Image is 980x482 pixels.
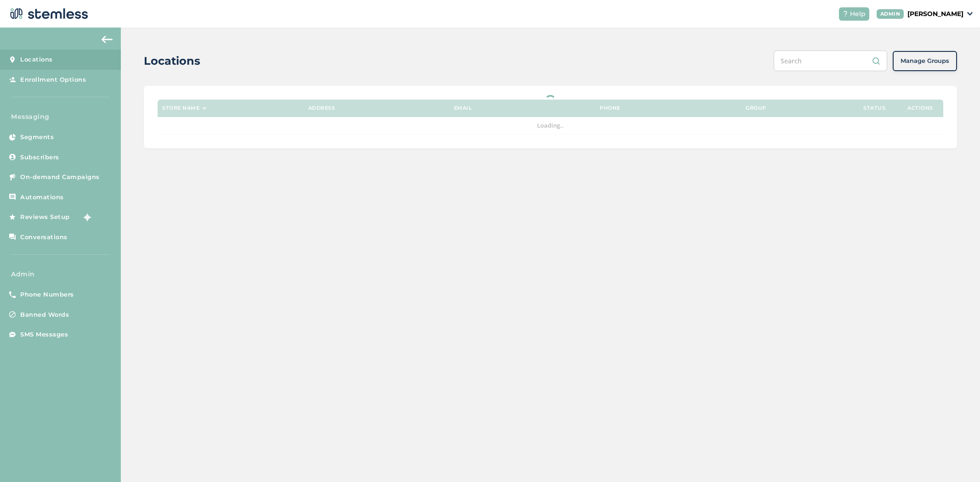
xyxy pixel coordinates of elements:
img: icon_down-arrow-small-66adaf34.svg [967,12,973,16]
img: icon-help-white-03924b79.svg [843,11,848,17]
span: Subscribers [20,153,59,162]
span: Automations [20,193,64,202]
button: Manage Groups [893,51,957,71]
span: Help [850,9,866,19]
img: logo-dark-0685b13c.svg [7,5,88,23]
span: Reviews Setup [20,213,70,222]
div: ADMIN [877,9,904,19]
span: Conversations [20,233,68,242]
span: SMS Messages [20,330,68,339]
span: Segments [20,133,54,142]
span: Phone Numbers [20,290,74,299]
span: On-demand Campaigns [20,173,100,182]
input: Search [774,50,887,71]
span: Banned Words [20,310,69,319]
iframe: Chat Widget [934,438,980,482]
h2: Locations [144,53,200,69]
img: glitter-stars-b7820f95.gif [77,208,95,226]
span: Manage Groups [901,56,949,66]
span: Enrollment Options [20,75,86,84]
span: Locations [20,55,53,64]
p: [PERSON_NAME] [907,9,963,19]
img: icon-arrow-back-accent-c549486e.svg [102,36,113,43]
